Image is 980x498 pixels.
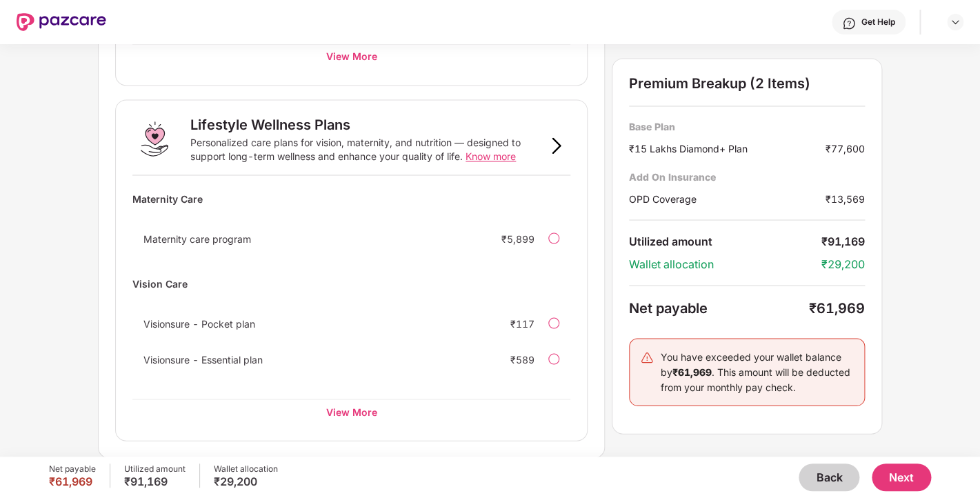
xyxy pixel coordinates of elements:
[17,13,106,31] img: New Pazcare Logo
[132,271,570,295] div: Vision Care
[629,141,826,156] div: ₹15 Lakhs Diamond+ Plan
[132,43,570,68] div: View More
[143,232,251,244] span: Maternity care program
[510,317,534,329] div: ₹117
[143,353,263,365] span: Visionsure - Essential plan
[950,17,961,28] img: svg+xml;base64,PHN2ZyBpZD0iRHJvcGRvd24tMzJ4MzIiIHhtbG5zPSJodHRwOi8vd3d3LnczLm9yZy8yMDAwL3N2ZyIgd2...
[132,399,570,424] div: View More
[629,170,865,183] div: Add On Insurance
[124,475,186,488] div: ₹91,169
[821,234,865,248] div: ₹91,169
[132,117,177,161] img: Lifestyle Wellness Plans
[49,464,96,475] div: Net payable
[548,137,565,154] img: svg+xml;base64,PHN2ZyB3aWR0aD0iOSIgaGVpZ2h0PSIxNiIgdmlld0JveD0iMCAwIDkgMTYiIGZpbGw9Im5vbmUiIHhtbG...
[510,353,534,365] div: ₹589
[821,257,865,271] div: ₹29,200
[629,257,821,271] div: Wallet allocation
[661,349,854,395] div: You have exceeded your wallet balance by . This amount will be deducted from your monthly pay check.
[190,136,543,163] div: Personalized care plans for vision, maternity, and nutrition — designed to support long-term well...
[629,191,826,206] div: OPD Coverage
[629,234,821,248] div: Utilized amount
[826,141,865,156] div: ₹77,600
[809,299,865,316] div: ₹61,969
[143,317,255,329] span: Visionsure - Pocket plan
[49,475,96,488] div: ₹61,969
[501,232,534,244] div: ₹5,899
[842,17,856,30] img: svg+xml;base64,PHN2ZyBpZD0iSGVscC0zMngzMiIgeG1sbnM9Imh0dHA6Ly93d3cudzMub3JnLzIwMDAvc3ZnIiB3aWR0aD...
[672,366,712,377] b: ₹61,969
[629,299,809,316] div: Net payable
[629,120,865,133] div: Base Plan
[799,464,859,491] button: Back
[190,117,350,133] div: Lifestyle Wellness Plans
[124,464,186,475] div: Utilized amount
[214,475,278,488] div: ₹29,200
[861,17,895,28] div: Get Help
[872,464,931,491] button: Next
[629,75,865,92] div: Premium Breakup (2 Items)
[466,150,516,162] span: Know more
[214,464,278,475] div: Wallet allocation
[132,186,570,210] div: Maternity Care
[640,350,654,364] img: svg+xml;base64,PHN2ZyB4bWxucz0iaHR0cDovL3d3dy53My5vcmcvMjAwMC9zdmciIHdpZHRoPSIyNCIgaGVpZ2h0PSIyNC...
[826,191,865,206] div: ₹13,569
